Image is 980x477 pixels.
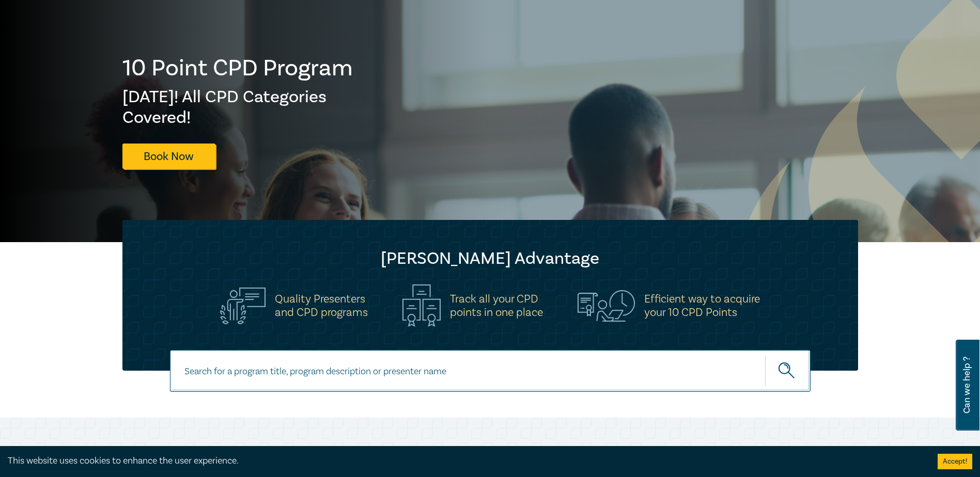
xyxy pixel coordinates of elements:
[402,284,441,327] img: Track all your CPD<br>points in one place
[122,55,354,82] h1: 10 Point CPD Program
[938,454,972,469] button: Accept cookies
[578,290,635,321] img: Efficient way to acquire<br>your 10 CPD Points
[122,87,354,128] h2: [DATE]! All CPD Categories Covered!
[8,454,922,468] div: This website uses cookies to enhance the user experience.
[220,288,266,324] img: Quality Presenters<br>and CPD programs
[962,346,972,424] span: Can we help ?
[170,350,811,392] input: Search for a program title, program description or presenter name
[644,292,760,319] h5: Efficient way to acquire your 10 CPD Points
[275,292,368,319] h5: Quality Presenters and CPD programs
[450,292,543,319] h5: Track all your CPD points in one place
[122,144,215,169] a: Book Now
[143,248,837,269] h2: [PERSON_NAME] Advantage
